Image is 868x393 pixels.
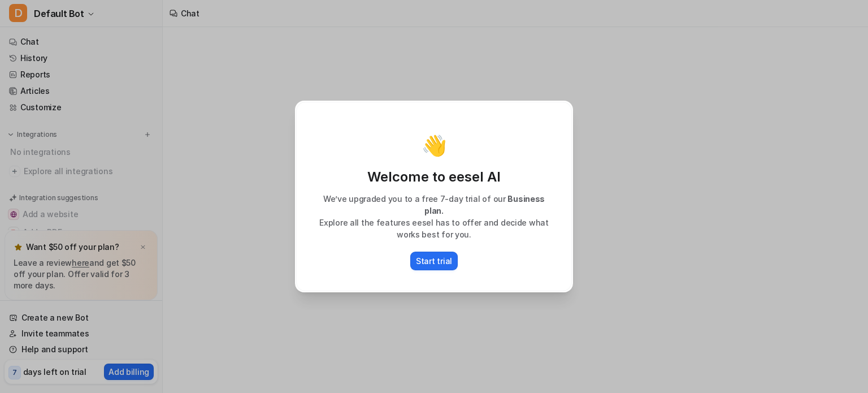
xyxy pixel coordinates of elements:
p: 👋 [422,134,447,157]
p: Explore all the features eesel has to offer and decide what works best for you. [308,217,560,240]
button: Start trial [410,252,458,270]
p: We’ve upgraded you to a free 7-day trial of our [308,193,560,217]
p: Welcome to eesel AI [308,168,560,186]
p: Start trial [416,255,452,267]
